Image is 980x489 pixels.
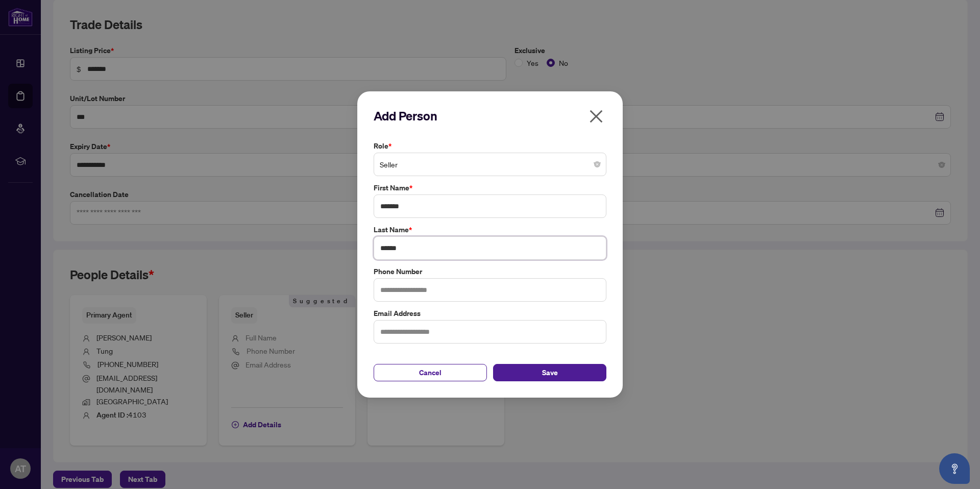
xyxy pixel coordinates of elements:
[374,182,606,193] label: First Name
[542,364,558,381] span: Save
[939,453,970,484] button: Open asap
[380,155,600,174] span: Seller
[588,108,604,125] span: close
[419,364,442,381] span: Cancel
[374,364,487,381] button: Cancel
[374,308,606,319] label: Email Address
[594,161,600,167] span: close-circle
[374,224,606,235] label: Last Name
[374,108,606,124] h2: Add Person
[374,266,606,277] label: Phone Number
[493,364,606,381] button: Save
[374,140,606,152] label: Role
